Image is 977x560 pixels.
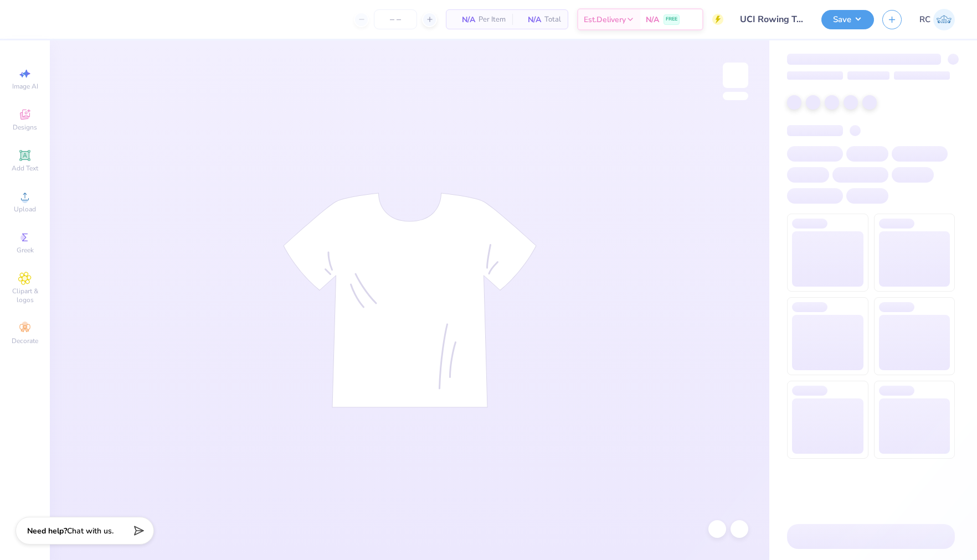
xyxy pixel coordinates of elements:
img: tee-skeleton.svg [283,193,537,408]
input: Untitled Design [732,8,813,30]
span: FREE [666,15,677,23]
span: N/A [646,14,659,25]
span: Total [544,14,561,25]
span: Chat with us. [67,526,114,536]
span: Upload [14,205,36,214]
span: Est. Delivery [584,14,626,25]
span: RC [919,13,930,26]
span: Greek [17,246,34,255]
input: – – [374,9,417,29]
span: N/A [453,14,475,25]
span: Designs [13,123,37,132]
span: Per Item [479,14,506,25]
span: N/A [519,14,541,25]
span: Clipart & logos [6,287,44,304]
span: Decorate [12,336,38,345]
img: Rio Cabojoc [933,9,955,30]
button: Save [821,10,874,29]
span: Add Text [12,164,38,173]
strong: Need help? [27,526,67,536]
span: Image AI [12,82,38,91]
a: RC [919,9,955,30]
